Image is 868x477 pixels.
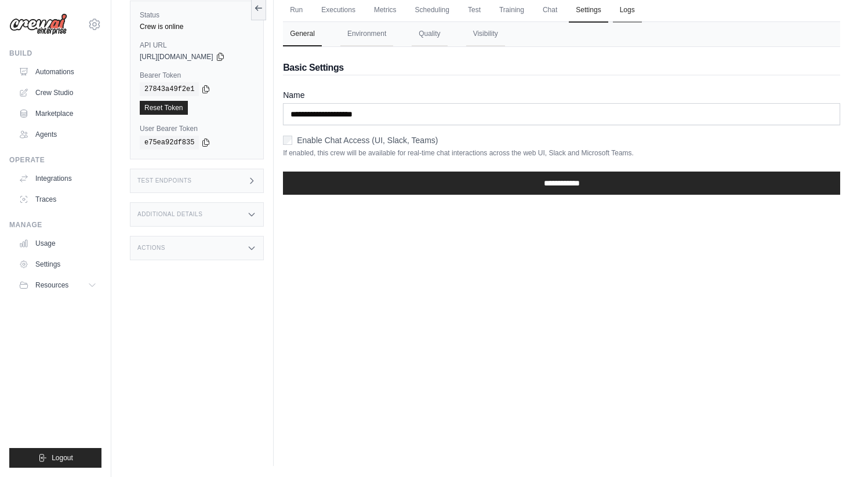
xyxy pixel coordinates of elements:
[14,169,101,188] a: Integrations
[340,22,393,46] button: Environment
[14,276,101,294] button: Resources
[140,82,199,96] code: 27843a49f2e1
[297,134,438,146] label: Enable Chat Access (UI, Slack, Teams)
[283,89,840,101] label: Name
[137,177,192,184] h3: Test Endpoints
[140,71,254,80] label: Bearer Token
[140,101,188,115] a: Reset Token
[140,136,199,150] code: e75ea92df835
[412,22,447,46] button: Quality
[9,155,101,165] div: Operate
[137,245,165,252] h3: Actions
[14,190,101,209] a: Traces
[14,83,101,102] a: Crew Studio
[9,13,67,35] img: Logo
[14,104,101,123] a: Marketplace
[14,255,101,274] a: Settings
[140,41,254,50] label: API URL
[9,448,101,468] button: Logout
[140,10,254,20] label: Status
[283,22,322,46] button: General
[137,211,202,218] h3: Additional Details
[283,148,840,158] p: If enabled, this crew will be available for real-time chat interactions across the web UI, Slack ...
[9,220,101,230] div: Manage
[466,22,505,46] button: Visibility
[283,22,840,46] nav: Tabs
[35,281,68,290] span: Resources
[14,125,101,144] a: Agents
[810,421,868,477] iframe: Chat Widget
[52,453,73,463] span: Logout
[14,63,101,81] a: Automations
[140,52,213,61] span: [URL][DOMAIN_NAME]
[140,124,254,133] label: User Bearer Token
[14,234,101,253] a: Usage
[283,61,840,75] h2: Basic Settings
[9,49,101,58] div: Build
[140,22,254,31] div: Crew is online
